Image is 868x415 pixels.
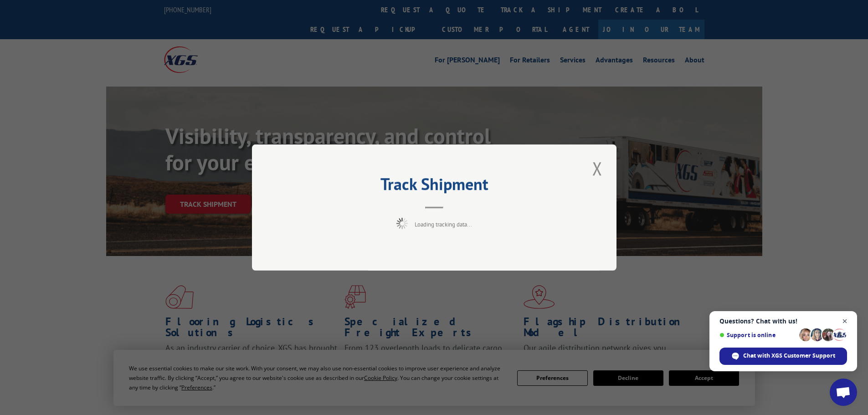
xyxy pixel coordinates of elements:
button: Close modal [590,156,605,181]
span: Support is online [719,332,796,338]
span: Chat with XGS Customer Support [743,352,835,360]
h2: Track Shipment [298,178,571,195]
span: Questions? Chat with us! [719,318,847,325]
span: Chat with XGS Customer Support [719,348,847,365]
a: Open chat [830,379,857,406]
img: xgs-loading [396,218,408,229]
span: Loading tracking data... [415,220,472,228]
